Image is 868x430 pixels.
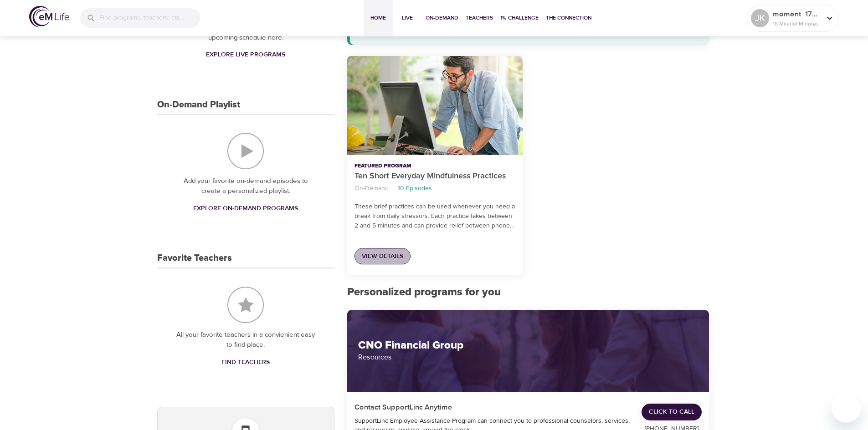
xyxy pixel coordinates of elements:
span: Explore Live Programs [206,49,285,61]
p: Resources [358,352,699,363]
span: View Details [362,251,403,262]
h2: Personalized programs for you [347,286,709,299]
nav: breadcrumb [354,182,515,195]
a: Explore On-Demand Programs [190,200,302,217]
h3: On-Demand Playlist [157,100,240,110]
h2: CNO Financial Group [358,339,699,352]
a: View Details [354,248,411,265]
span: 1% Challenge [500,13,539,23]
li: · [392,182,394,195]
iframe: Button to launch messaging window [832,394,861,423]
h3: Favorite Teachers [157,253,232,263]
span: Explore On-Demand Programs [193,203,298,214]
p: 10 Episodes [398,184,432,193]
a: Explore Live Programs [202,46,289,63]
span: Home [367,13,389,23]
p: Featured Program [354,162,515,170]
h5: Contact SupportLinc Anytime [354,403,452,412]
input: Find programs, teachers, etc... [99,8,200,28]
span: Find Teachers [221,357,270,368]
p: Add your favorite on-demand episodes to create a personalized playlist. [175,176,316,197]
p: On-Demand [354,184,389,193]
p: moment_1758641493 [773,9,821,20]
span: Teachers [466,13,493,23]
p: Ten Short Everyday Mindfulness Practices [354,170,515,182]
img: On-Demand Playlist [227,133,264,169]
a: Click to Call [642,404,702,420]
span: Click to Call [649,406,694,418]
img: Favorite Teachers [227,287,264,323]
span: On-Demand [426,13,458,23]
span: The Connection [546,13,591,23]
button: Ten Short Everyday Mindfulness Practices [347,56,523,155]
p: All your favorite teachers in a convienient easy to find place. [175,330,316,350]
img: logo [29,6,69,27]
div: JK [751,9,769,27]
a: Find Teachers [218,354,273,371]
p: These brief practices can be used whenever you need a break from daily stressors. Each practice t... [354,202,515,231]
p: 18 Mindful Minutes [773,20,821,28]
span: Live [396,13,418,23]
